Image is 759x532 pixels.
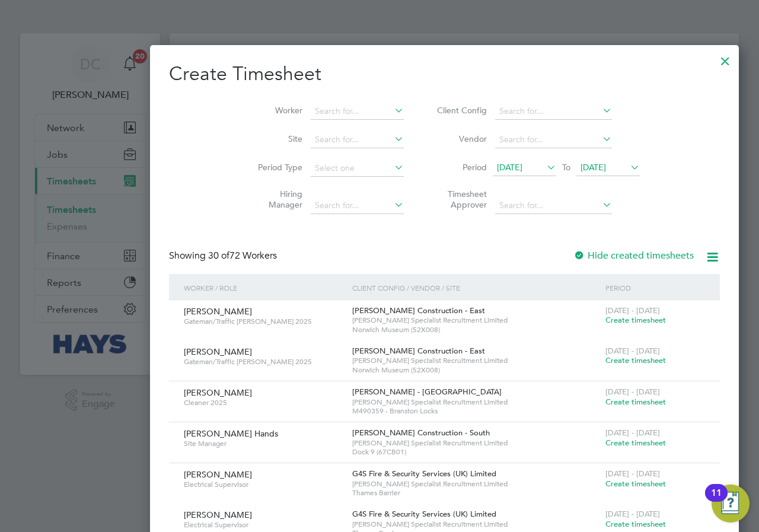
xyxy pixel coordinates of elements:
[573,250,694,262] label: Hide created timesheets
[352,316,599,325] span: [PERSON_NAME] Specialist Recruitment Limited
[249,105,302,116] label: Worker
[184,346,252,357] span: [PERSON_NAME]
[497,162,522,173] span: [DATE]
[184,480,343,489] span: Electrical Supervisor
[605,469,660,479] span: [DATE] - [DATE]
[495,197,612,214] input: Search for...
[352,406,599,416] span: M490359 - Branston Locks
[433,105,487,116] label: Client Config
[352,346,485,356] span: [PERSON_NAME] Construction - East
[249,189,302,210] label: Hiring Manager
[352,447,599,457] span: Dock 9 (67CB01)
[352,365,599,375] span: Norwich Museum (52X008)
[605,387,660,397] span: [DATE] - [DATE]
[352,325,599,335] span: Norwich Museum (52X008)
[352,387,502,397] span: [PERSON_NAME] - [GEOGRAPHIC_DATA]
[433,162,487,173] label: Period
[712,485,750,523] button: Open Resource Center, 11 new notifications
[559,160,574,175] span: To
[184,439,343,448] span: Site Manager
[495,103,612,120] input: Search for...
[349,274,602,301] div: Client Config / Vendor / Site
[311,160,404,177] input: Select one
[352,305,485,316] span: [PERSON_NAME] Construction - East
[249,133,302,144] label: Site
[352,469,496,479] span: G4S Fire & Security Services (UK) Limited
[208,250,277,262] span: 72 Workers
[352,509,496,519] span: G4S Fire & Security Services (UK) Limited
[605,305,660,316] span: [DATE] - [DATE]
[311,132,404,148] input: Search for...
[184,317,343,326] span: Gateman/Traffic [PERSON_NAME] 2025
[605,479,666,489] span: Create timesheet
[605,355,666,365] span: Create timesheet
[184,509,252,520] span: [PERSON_NAME]
[433,133,487,144] label: Vendor
[184,387,252,398] span: [PERSON_NAME]
[352,488,599,498] span: Thames Barrier
[352,428,490,438] span: [PERSON_NAME] Construction - South
[311,103,404,120] input: Search for...
[711,493,722,508] div: 11
[605,315,666,325] span: Create timesheet
[605,397,666,407] span: Create timesheet
[605,438,666,448] span: Create timesheet
[433,189,487,210] label: Timesheet Approver
[181,274,349,301] div: Worker / Role
[311,197,404,214] input: Search for...
[184,306,252,317] span: [PERSON_NAME]
[249,162,302,173] label: Period Type
[208,250,229,262] span: 30 of
[352,479,599,489] span: [PERSON_NAME] Specialist Recruitment Limited
[352,356,599,365] span: [PERSON_NAME] Specialist Recruitment Limited
[605,509,660,519] span: [DATE] - [DATE]
[605,346,660,356] span: [DATE] - [DATE]
[184,428,278,439] span: [PERSON_NAME] Hands
[605,428,660,438] span: [DATE] - [DATE]
[184,398,343,407] span: Cleaner 2025
[184,357,343,367] span: Gateman/Traffic [PERSON_NAME] 2025
[184,469,252,480] span: [PERSON_NAME]
[169,250,279,262] div: Showing
[581,162,606,173] span: [DATE]
[495,132,612,148] input: Search for...
[169,62,720,87] h2: Create Timesheet
[352,397,599,407] span: [PERSON_NAME] Specialist Recruitment Limited
[352,520,599,529] span: [PERSON_NAME] Specialist Recruitment Limited
[605,519,666,529] span: Create timesheet
[352,438,599,448] span: [PERSON_NAME] Specialist Recruitment Limited
[184,520,343,530] span: Electrical Supervisor
[602,274,708,301] div: Period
